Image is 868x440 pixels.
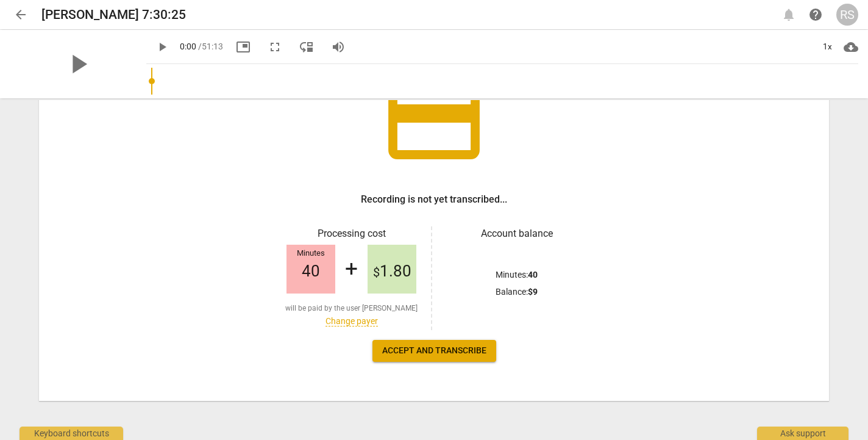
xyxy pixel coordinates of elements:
[382,345,486,357] span: Accept and transcribe
[372,340,496,362] button: Accept and transcribe
[528,270,538,280] b: 40
[180,41,196,51] span: 0:00
[41,7,186,23] h2: [PERSON_NAME] 7:30:25
[447,226,586,241] h3: Account balance
[264,36,286,58] button: Fullscreen
[373,265,380,280] span: $
[302,262,320,281] span: 40
[844,40,858,54] span: cloud_download
[198,41,223,51] span: / 51:13
[757,427,848,440] div: Ask support
[232,36,254,58] button: Picture in picture
[155,40,169,54] span: play_arrow
[296,36,318,58] button: View player as separate pane
[327,36,349,58] button: Volume
[286,249,335,258] div: Minutes
[808,7,823,22] span: help
[496,286,538,298] p: Balance :
[285,303,418,314] span: will be paid by the user [PERSON_NAME]
[20,427,123,440] div: Keyboard shortcuts
[325,316,378,326] a: Change payer
[361,192,507,207] h3: Recording is not yet transcribed...
[373,262,411,281] span: 1.80
[268,40,282,54] span: fullscreen
[331,40,346,54] span: volume_up
[151,36,173,58] button: Play
[299,40,314,54] span: move_down
[13,7,28,22] span: arrow_back
[528,287,538,297] b: $ 9
[805,4,827,26] a: Help
[345,256,358,283] div: +
[379,68,489,178] span: credit_card
[496,269,538,281] p: Minutes :
[62,48,94,80] span: play_arrow
[816,37,839,57] div: 1x
[236,40,251,54] span: picture_in_picture
[836,4,858,26] button: RS
[282,226,421,241] h3: Processing cost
